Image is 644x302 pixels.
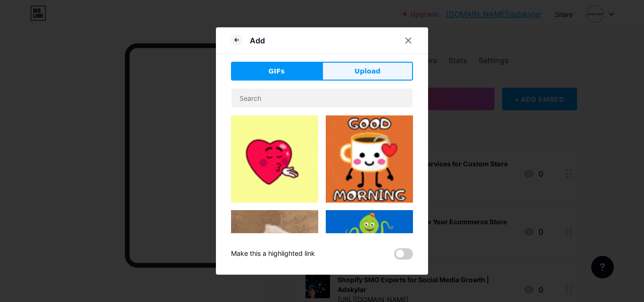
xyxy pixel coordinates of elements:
span: Upload [355,66,380,76]
input: Search [231,89,413,107]
img: Gihpy [326,210,413,280]
img: Gihpy [231,115,318,203]
img: Gihpy [326,115,413,203]
span: GIFs [268,66,285,76]
div: Make this a highlighted link [231,248,315,260]
button: Upload [322,62,413,81]
button: GIFs [231,62,322,81]
div: Add [250,35,265,46]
